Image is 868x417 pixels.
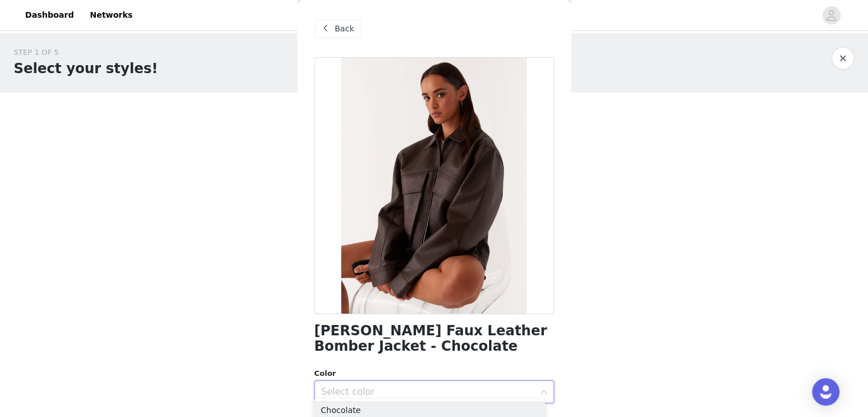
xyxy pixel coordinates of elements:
a: Networks [83,2,139,28]
div: avatar [826,6,837,25]
span: Back [335,23,354,35]
div: Select color [321,386,535,398]
div: Open Intercom Messenger [812,378,839,406]
a: Dashboard [18,2,80,28]
div: STEP 1 OF 5 [14,47,158,58]
i: icon: down [540,388,547,396]
div: Color [314,368,554,379]
h1: Select your styles! [14,58,158,79]
h1: [PERSON_NAME] Faux Leather Bomber Jacket - Chocolate [314,323,554,354]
